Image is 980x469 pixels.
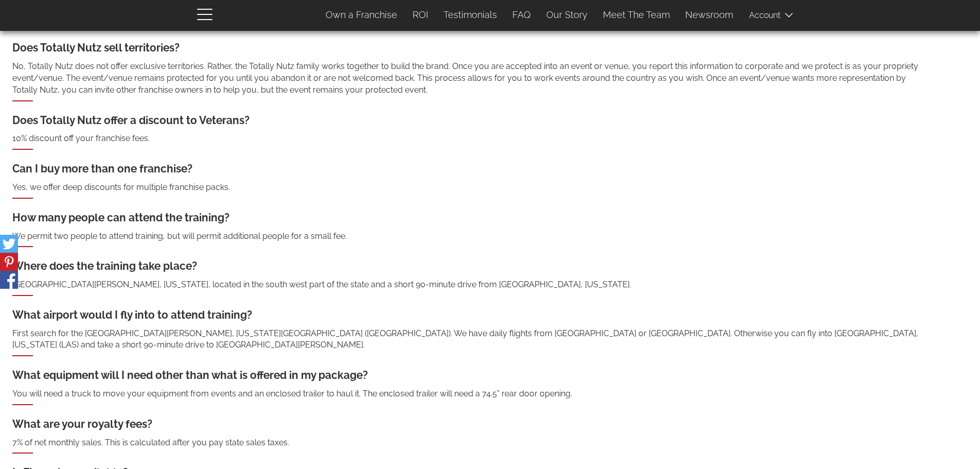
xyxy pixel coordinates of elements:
[12,279,921,291] p: [GEOGRAPHIC_DATA][PERSON_NAME], [US_STATE], located in the south west part of the state and a sho...
[12,210,921,225] div: How many people can attend the training?
[318,4,405,26] a: Own a Franchise
[12,388,921,400] p: You will need a truck to move your equipment from events and an enclosed trailer to haul it. The ...
[12,437,921,449] p: 7% of net monthly sales. This is calculated after you pay state sales taxes.
[12,231,921,242] p: We permit two people to attend training, but will permit additional people for a small fee.
[595,4,678,26] a: Meet The Team
[12,133,921,145] p: 10% discount off your franchise fees.
[12,61,921,96] p: No, Totally Nutz does not offer exclusive territories. Rather, the Totally Nutz family works toge...
[505,4,539,26] a: FAQ
[678,4,741,26] a: Newsroom
[12,40,921,56] div: Does Totally Nutz sell territories?
[405,4,436,26] a: ROI
[12,113,921,128] div: Does Totally Nutz offer a discount to Veterans?
[12,368,921,383] div: What equipment will I need other than what is offered in my package?
[12,161,921,177] div: Can I buy more than one franchise?
[436,4,505,26] a: Testimonials
[12,416,921,432] div: What are your royalty fees?
[12,182,921,194] p: Yes, we offer deep discounts for multiple franchise packs.
[539,4,595,26] a: Our Story
[12,328,921,352] p: First search for the [GEOGRAPHIC_DATA][PERSON_NAME], [US_STATE][GEOGRAPHIC_DATA] ([GEOGRAPHIC_DAT...
[12,307,921,323] div: What airport would I fly into to attend training?
[12,258,921,274] div: Where does the training take place?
